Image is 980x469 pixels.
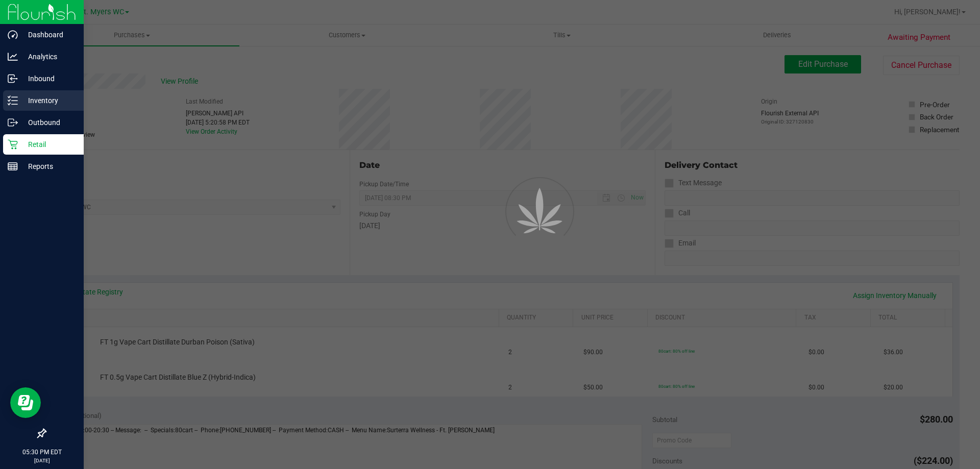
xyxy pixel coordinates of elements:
p: Inventory [18,94,79,107]
inline-svg: Reports [8,161,18,171]
inline-svg: Inbound [8,73,18,84]
inline-svg: Inventory [8,95,18,106]
p: Analytics [18,51,79,63]
p: 05:30 PM EDT [5,448,79,457]
inline-svg: Dashboard [8,30,18,40]
p: Inbound [18,72,79,85]
iframe: Resource center [10,387,41,418]
inline-svg: Outbound [8,117,18,128]
p: Retail [18,138,79,151]
p: Dashboard [18,29,79,41]
p: Outbound [18,116,79,129]
p: Reports [18,160,79,172]
inline-svg: Retail [8,139,18,150]
p: [DATE] [5,457,79,464]
inline-svg: Analytics [8,52,18,62]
